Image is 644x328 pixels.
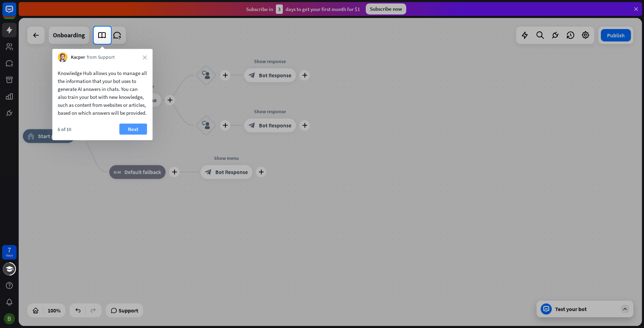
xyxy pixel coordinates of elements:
span: from Support [87,54,115,61]
div: 6 of 10 [58,126,71,132]
button: Next [119,124,147,135]
button: Open LiveChat chat widget [6,3,26,24]
i: close [143,55,147,59]
div: Knowledge Hub allows you to manage all the information that your bot uses to generate AI answers ... [58,69,147,117]
span: Kacper [71,54,85,61]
